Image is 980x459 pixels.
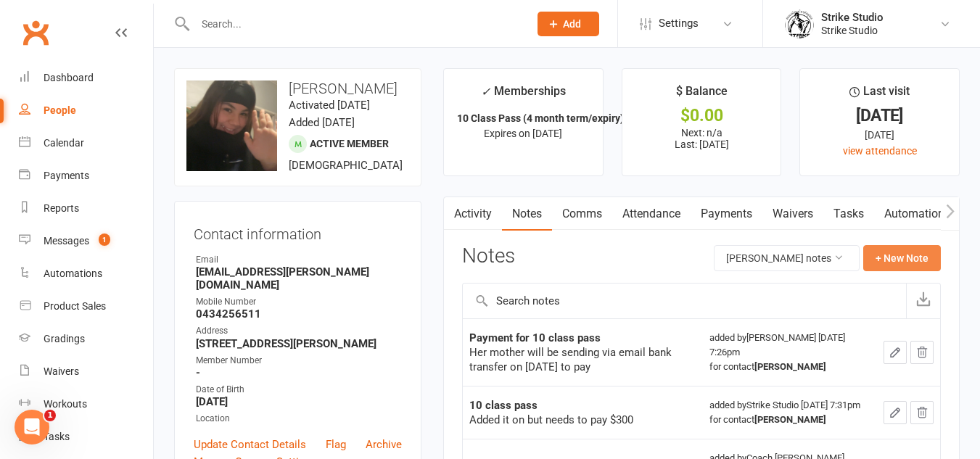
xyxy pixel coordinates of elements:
div: Member Number [196,354,402,368]
div: [DATE] [813,108,946,123]
div: added by Strike Studio [DATE] 7:31pm [709,398,870,427]
a: Comms [552,197,612,231]
strong: - [196,366,402,379]
strong: [DATE] [196,395,402,408]
a: Update Contact Details [194,436,306,453]
strong: 10 Class Pass (4 month term/expiry) [457,112,624,124]
a: Flag [326,436,346,453]
div: Her mother will be sending via email bank transfer on [DATE] to pay [469,345,696,374]
a: Automations [874,197,960,231]
a: Archive [366,436,402,453]
a: Calendar [19,127,153,160]
a: Gradings [19,323,153,355]
div: Strike Studio [821,11,884,24]
a: Workouts [19,388,153,421]
time: Added [DATE] [289,116,355,129]
div: Reports [44,202,79,214]
a: People [19,94,153,127]
div: $ Balance [676,82,728,108]
iframe: Intercom live chat [15,410,49,444]
a: Payments [19,160,153,192]
strong: [PERSON_NAME] [754,414,826,425]
div: Payments [44,170,89,181]
h3: Notes [462,245,515,271]
a: Waivers [19,355,153,388]
span: Expires on [DATE] [484,128,562,139]
div: $0.00 [635,108,768,123]
span: 1 [99,233,110,246]
img: thumb_image1723780799.png [785,9,814,38]
div: Workouts [44,398,87,410]
a: view attendance [843,145,917,157]
a: Waivers [762,197,823,231]
button: Add [538,12,599,36]
a: Dashboard [19,62,153,94]
div: Email [196,253,402,267]
div: People [44,104,76,116]
span: Add [563,18,581,30]
div: Tasks [44,431,70,442]
div: Dashboard [44,72,94,83]
button: + New Note [863,245,941,271]
div: Mobile Number [196,295,402,309]
input: Search... [191,14,519,34]
a: Automations [19,257,153,290]
span: [DEMOGRAPHIC_DATA] [289,159,403,172]
div: Location [196,412,402,426]
i: ✓ [481,85,490,99]
div: Product Sales [44,300,106,312]
span: Active member [310,138,389,149]
strong: [EMAIL_ADDRESS][PERSON_NAME][DOMAIN_NAME] [196,265,402,291]
a: Messages 1 [19,225,153,257]
div: Automations [44,268,102,279]
div: Memberships [481,82,566,109]
button: [PERSON_NAME] notes [714,245,860,271]
h3: Contact information [194,220,402,242]
a: Payments [691,197,762,231]
div: Calendar [44,137,84,149]
div: Added it on but needs to pay $300 [469,413,696,427]
a: Attendance [612,197,691,231]
div: Date of Birth [196,383,402,397]
a: Tasks [19,421,153,453]
div: Messages [44,235,89,247]
a: Notes [502,197,552,231]
div: for contact [709,360,870,374]
strong: Payment for 10 class pass [469,331,601,344]
a: Tasks [823,197,874,231]
div: added by [PERSON_NAME] [DATE] 7:26pm [709,331,870,374]
div: Gradings [44,333,85,344]
div: Address [196,324,402,338]
input: Search notes [463,284,906,318]
a: Clubworx [17,15,54,51]
div: for contact [709,413,870,427]
div: Strike Studio [821,24,884,37]
span: 1 [44,410,56,421]
a: Activity [444,197,502,231]
strong: 10 class pass [469,399,538,412]
div: Waivers [44,365,79,377]
span: Settings [659,7,699,40]
a: Reports [19,192,153,225]
h3: [PERSON_NAME] [186,80,409,96]
time: Activated [DATE] [289,99,370,112]
img: image1754380374.png [186,80,277,171]
strong: 0434256511 [196,307,402,321]
div: [DATE] [813,127,946,143]
div: Last visit [849,82,910,108]
p: Next: n/a Last: [DATE] [635,127,768,150]
a: Product Sales [19,290,153,323]
strong: [STREET_ADDRESS][PERSON_NAME] [196,337,402,350]
strong: [PERSON_NAME] [754,361,826,372]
